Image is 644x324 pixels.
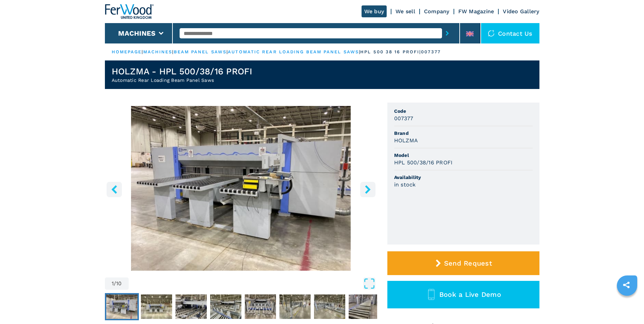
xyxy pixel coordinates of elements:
[107,182,122,197] button: left-button
[210,294,241,319] img: 7bcffc5ee98fc2b8af39284520d9491c
[112,77,253,84] h2: Automatic Rear Loading Beam Panel Saws
[143,49,172,54] a: machines
[394,130,533,137] span: Brand
[424,8,449,15] a: Company
[172,49,173,54] span: |
[209,293,243,320] button: Go to Slide 4
[347,293,381,320] button: Go to Slide 8
[112,281,114,286] span: 1
[106,294,137,319] img: 2835a32409ec3b8a1f211d1fb096e031
[105,106,377,271] div: Go to Slide 1
[360,49,421,55] p: hpl 500 38 16 profi |
[112,49,142,54] a: HOMEPAGE
[394,108,533,114] span: Code
[395,8,415,15] a: We sell
[394,114,413,122] h3: 007377
[503,8,539,15] a: Video Gallery
[112,66,253,77] h1: HOLZMA - HPL 500/38/16 PROFI
[130,277,375,290] button: Open Fullscreen
[444,259,492,267] span: Send Request
[618,276,635,293] a: sharethis
[439,290,501,299] span: Book a Live Demo
[394,181,416,188] h3: in stock
[118,29,155,37] button: Machines
[362,5,387,17] a: We buy
[142,49,143,54] span: |
[105,4,154,19] img: Ferwood
[458,8,494,15] a: FW Magazine
[442,25,453,41] button: submit-button
[421,49,441,55] p: 007377
[394,137,418,144] h3: HOLZMA
[228,49,359,54] a: automatic rear loading beam panel saws
[387,251,539,275] button: Send Request
[105,106,377,271] img: Automatic Rear Loading Beam Panel Saws HOLZMA HPL 500/38/16 PROFI
[488,30,495,37] img: Contact us
[105,293,377,320] nav: Thumbnail Navigation
[174,293,208,320] button: Go to Slide 3
[116,281,122,286] span: 10
[243,293,277,320] button: Go to Slide 5
[279,294,311,319] img: 527939c0f93ca96fe62f277cc93e1c20
[394,174,533,181] span: Availability
[174,49,227,54] a: beam panel saws
[314,294,345,319] img: 42c4b34356a3a3788df0d93022daaa37
[226,49,228,54] span: |
[140,293,173,320] button: Go to Slide 2
[105,293,139,320] button: Go to Slide 1
[394,152,533,159] span: Model
[360,182,375,197] button: right-button
[359,49,360,54] span: |
[278,293,312,320] button: Go to Slide 6
[349,294,380,319] img: 3276c0f0fc92092730fc326c061c51ee
[114,281,116,286] span: /
[313,293,347,320] button: Go to Slide 7
[245,294,276,319] img: 1bcf5b069f7641ca4621a2eacdc7ecbb
[394,159,453,166] h3: HPL 500/38/16 PROFI
[141,294,172,319] img: ef548dbd5592e83a7133bb28d2b5e7e7
[481,23,539,43] div: Contact us
[387,281,539,308] button: Book a Live Demo
[176,294,207,319] img: 277f3dcc1d93a2a1cec6ba3a558442c2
